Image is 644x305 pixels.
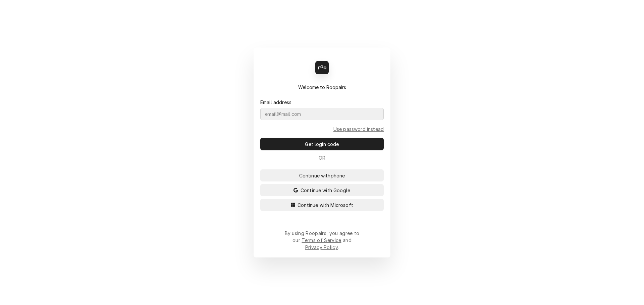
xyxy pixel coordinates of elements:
input: email@mail.com [260,108,384,120]
div: By using Roopairs, you agree to our and . [284,230,360,251]
button: Continue with Google [260,184,384,196]
label: Email address [260,99,291,106]
a: Terms of Service [302,237,341,243]
a: Go to Email and password form [333,126,384,133]
button: Continue withphone [260,169,384,181]
span: Get login code [304,141,340,148]
span: Continue with phone [298,172,346,179]
div: Or [260,154,384,161]
button: Get login code [260,138,384,150]
span: Continue with Microsoft [296,202,355,209]
span: Continue with Google [299,187,352,194]
div: Welcome to Roopairs [260,84,384,91]
button: Continue with Microsoft [260,199,384,211]
a: Privacy Policy [305,244,338,250]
